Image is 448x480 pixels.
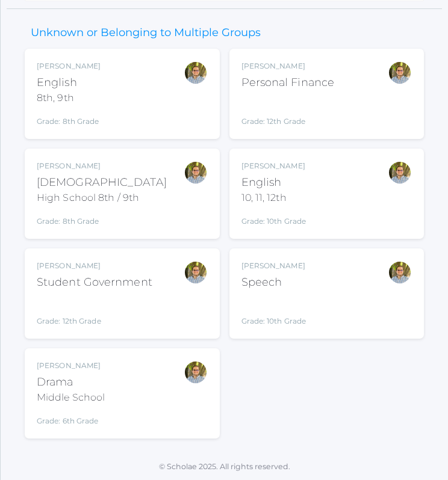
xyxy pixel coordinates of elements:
div: Kylen Braileanu [184,260,208,285]
div: Kylen Braileanu [184,61,208,85]
div: [PERSON_NAME] [241,260,306,271]
div: Student Government [37,274,152,291]
div: Grade: 12th Grade [241,96,335,127]
div: English [37,75,101,91]
div: 8th, 9th [37,91,101,105]
p: © Scholae 2025. All rights reserved. [1,461,448,473]
div: Speech [241,274,306,291]
div: Grade: 12th Grade [37,295,152,327]
div: [PERSON_NAME] [241,161,306,171]
div: English [241,174,306,191]
div: [DEMOGRAPHIC_DATA] [37,174,167,191]
div: Grade: 8th Grade [37,110,101,127]
div: Kylen Braileanu [184,161,208,185]
div: Grade: 6th Grade [37,410,105,426]
div: Kylen Braileanu [388,260,412,285]
div: [PERSON_NAME] [37,161,167,171]
div: Kylen Braileanu [388,61,412,85]
div: [PERSON_NAME] [37,360,105,371]
h3: Unknown or Belonging to Multiple Groups [25,27,267,39]
div: 10, 11, 12th [241,191,306,205]
div: Personal Finance [241,75,335,91]
div: Grade: 10th Grade [241,210,306,227]
div: [PERSON_NAME] [241,61,335,72]
div: Grade: 8th Grade [37,210,167,227]
div: [PERSON_NAME] [37,61,101,72]
div: [PERSON_NAME] [37,260,152,271]
div: Kylen Braileanu [388,161,412,185]
div: High School 8th / 9th [37,191,167,205]
div: Grade: 10th Grade [241,295,306,327]
div: Middle School [37,390,105,405]
div: Drama [37,374,105,390]
div: Kylen Braileanu [184,360,208,384]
